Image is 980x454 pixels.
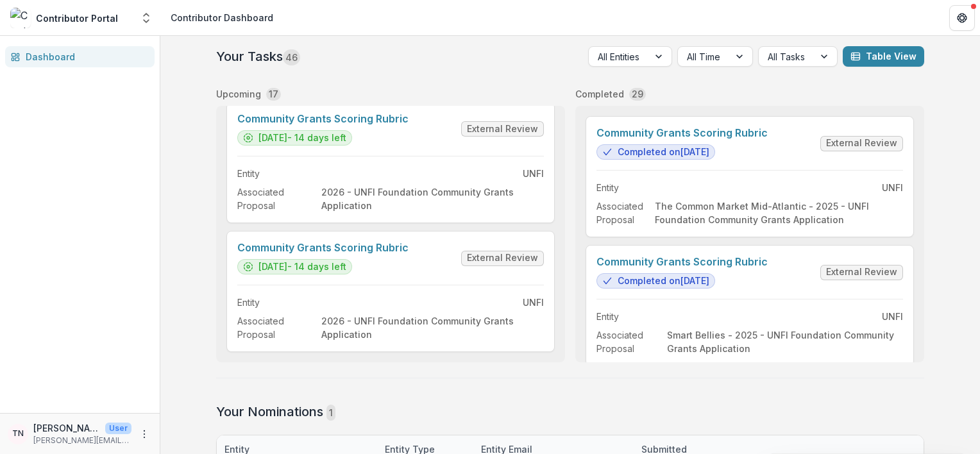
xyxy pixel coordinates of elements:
p: Completed [575,87,624,101]
span: 1 [326,405,335,421]
a: Community Grants Scoring Rubric [596,127,768,139]
p: [PERSON_NAME] [33,421,100,435]
p: [PERSON_NAME][EMAIL_ADDRESS][PERSON_NAME][DOMAIN_NAME] [33,435,131,446]
a: Community Grants Scoring Rubric [596,256,768,268]
a: Community Grants Scoring Rubric [237,113,409,125]
nav: breadcrumb [165,8,278,27]
button: Open entity switcher [137,5,155,31]
button: Get Help [949,5,975,31]
button: More [137,426,152,442]
p: Upcoming [216,87,261,101]
h2: Your Tasks [216,49,300,64]
p: User [105,423,131,434]
span: 46 [283,49,300,65]
a: Dashboard [5,46,155,67]
div: Tammy Nollen [12,430,24,438]
h2: Your Nominations [216,404,924,419]
p: 17 [269,87,278,101]
p: 29 [632,87,643,101]
div: Contributor Dashboard [171,11,273,24]
div: Dashboard [26,50,144,63]
img: Contributor Portal [10,8,31,28]
a: Community Grants Scoring Rubric [237,242,409,254]
div: Contributor Portal [36,12,118,25]
button: Table View [843,46,924,67]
